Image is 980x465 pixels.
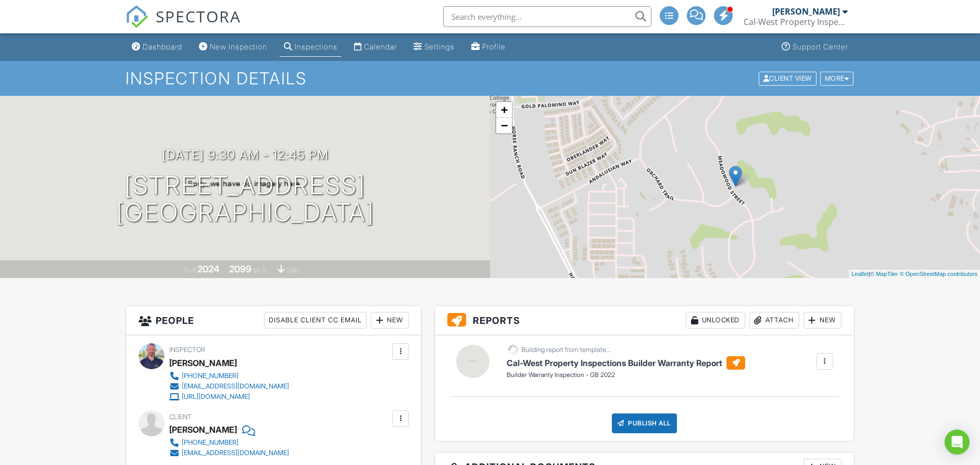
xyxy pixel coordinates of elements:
div: Attach [749,312,799,329]
a: [URL][DOMAIN_NAME] [169,392,289,402]
div: Dashboard [143,42,182,51]
div: More [820,71,854,85]
a: Inspections [280,37,342,57]
div: [EMAIL_ADDRESS][DOMAIN_NAME] [182,382,289,391]
div: [PERSON_NAME] [169,355,237,371]
div: Publish All [612,413,677,433]
div: Client View [759,71,816,85]
div: [PHONE_NUMBER] [182,372,238,380]
a: Dashboard [128,37,186,57]
div: [PERSON_NAME] [169,422,237,437]
a: Zoom out [496,118,512,133]
span: SPECTORA [156,5,241,27]
input: Search everything... [443,6,651,27]
div: Unlocked [686,312,745,329]
span: Client [169,413,192,421]
img: loading-93afd81d04378562ca97960a6d0abf470c8f8241ccf6a1b4da771bf876922d1b.gif [507,343,520,356]
a: Settings [409,37,459,57]
a: Zoom in [496,102,512,118]
a: © OpenStreetMap contributors [900,271,977,277]
a: [EMAIL_ADDRESS][DOMAIN_NAME] [169,381,289,392]
h6: Cal-West Property Inspections Builder Warranty Report [507,356,745,370]
a: New Inspection [195,37,271,57]
span: sq. ft. [253,266,268,274]
div: New [803,312,841,329]
div: 2099 [229,263,252,274]
a: Client View [758,74,819,82]
a: SPECTORA [125,14,241,36]
a: Support Center [777,37,852,57]
div: Builder Warranty Inspection - GB 2022 [507,371,745,380]
a: [PHONE_NUMBER] [169,437,289,448]
a: Leaflet [851,271,869,277]
h1: Inspection Details [125,69,855,87]
h1: [STREET_ADDRESS] [GEOGRAPHIC_DATA] [116,172,374,227]
span: Inspector [169,346,205,354]
a: Calendar [350,37,401,57]
h3: People [126,306,421,335]
div: [PHONE_NUMBER] [182,438,238,447]
div: Building report from template... [521,346,611,354]
div: New [371,312,409,329]
div: Open Intercom Messenger [945,430,970,455]
a: © MapTiler [870,271,898,277]
div: Profile [482,42,506,51]
h3: Reports [435,306,854,335]
a: Profile [467,37,510,57]
div: | [849,270,980,279]
a: [PHONE_NUMBER] [169,371,289,381]
div: Inspections [295,42,337,51]
div: [EMAIL_ADDRESS][DOMAIN_NAME] [182,449,289,457]
div: New Inspection [210,42,267,51]
div: Calendar [364,42,397,51]
div: [URL][DOMAIN_NAME] [182,393,250,401]
img: The Best Home Inspection Software - Spectora [125,5,148,28]
div: Disable Client CC Email [264,312,367,329]
div: Cal-West Property Inspections [744,17,848,27]
div: 2024 [197,263,219,274]
span: slab [286,266,298,274]
span: Built [184,266,196,274]
div: [PERSON_NAME] [772,6,840,17]
a: [EMAIL_ADDRESS][DOMAIN_NAME] [169,448,289,458]
div: Support Center [793,42,848,51]
h3: [DATE] 9:30 am - 12:45 pm [162,148,329,162]
div: Settings [424,42,455,51]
